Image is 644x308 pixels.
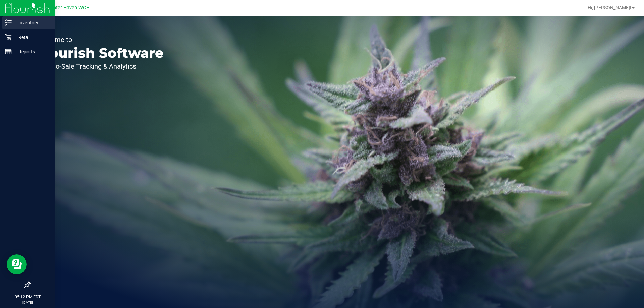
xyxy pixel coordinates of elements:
[3,300,52,305] p: [DATE]
[48,5,86,11] span: Winter Haven WC
[3,294,52,300] p: 05:12 PM EDT
[5,48,12,55] inline-svg: Reports
[588,5,631,10] span: Hi, [PERSON_NAME]!
[36,63,164,70] p: Seed-to-Sale Tracking & Analytics
[7,254,27,274] iframe: Resource center
[36,46,164,60] p: Flourish Software
[12,19,52,27] p: Inventory
[5,34,12,41] inline-svg: Retail
[12,33,52,41] p: Retail
[5,19,12,26] inline-svg: Inventory
[12,48,52,56] p: Reports
[36,36,164,43] p: Welcome to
